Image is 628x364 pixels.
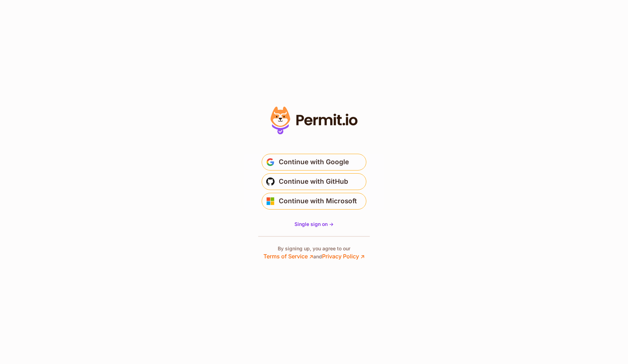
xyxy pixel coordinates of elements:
span: Continue with Microsoft [279,196,357,207]
button: Continue with Microsoft [262,193,366,210]
span: Single sign on -> [294,221,334,227]
p: By signing up, you agree to our and [263,245,365,260]
a: Terms of Service ↗ [263,253,313,260]
span: Continue with Google [279,157,349,168]
a: Single sign on -> [294,221,334,228]
span: Continue with GitHub [279,176,348,187]
button: Continue with Google [262,154,366,170]
a: Privacy Policy ↗ [322,253,365,260]
button: Continue with GitHub [262,173,366,190]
